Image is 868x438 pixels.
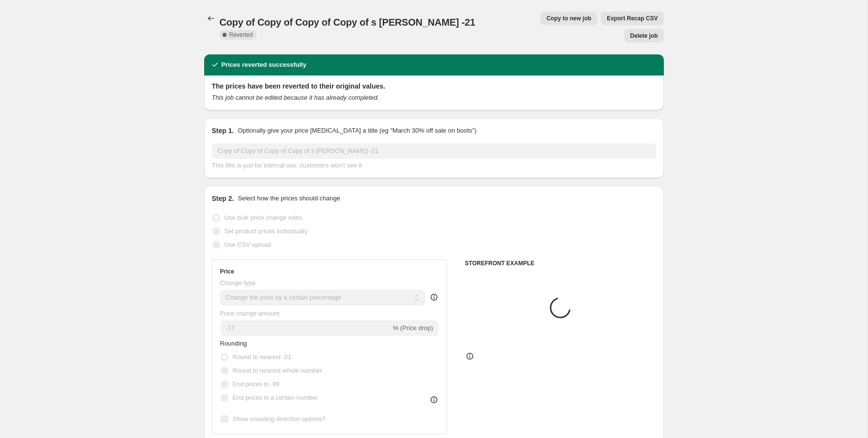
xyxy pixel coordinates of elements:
[212,81,656,91] h2: The prices have been reverted to their original values.
[212,143,656,159] input: 30% off holiday sale
[607,15,658,22] span: Export Recap CSV
[220,320,391,336] input: -15
[224,241,271,248] span: Use CSV upload
[540,12,597,25] button: Copy to new job
[204,12,218,25] button: Price change jobs
[212,162,362,169] span: This title is just for internal use, customers won't see it
[220,268,234,275] h3: Price
[238,194,340,203] p: Select how the prices should change
[220,17,476,28] span: Copy of Copy of Copy of Copy of s [PERSON_NAME] -21
[238,126,476,136] p: Optionally give your price [MEDICAL_DATA] a title (eg "March 30% off sale on boots")
[229,31,253,39] span: Reverted
[624,29,663,43] button: Delete job
[546,15,591,22] span: Copy to new job
[233,394,318,401] span: End prices in a certain number
[233,367,322,374] span: Round to nearest whole number
[220,310,280,317] span: Price change amount
[429,292,439,302] div: help
[465,259,656,267] h6: STOREFRONT EXAMPLE
[393,324,433,332] span: % (Price drop)
[233,353,291,361] span: Round to nearest .01
[220,279,256,287] span: Change type
[212,94,379,101] i: This job cannot be edited because it has already completed.
[630,32,658,40] span: Delete job
[224,227,308,235] span: Set product prices individually
[233,415,326,423] span: Show rounding direction options?
[212,194,234,203] h2: Step 2.
[601,12,663,25] button: Export Recap CSV
[233,380,280,388] span: End prices in .99
[222,60,307,70] h2: Prices reverted successfully
[224,214,302,221] span: Use bulk price change rules
[212,126,234,136] h2: Step 1.
[220,340,247,347] span: Rounding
